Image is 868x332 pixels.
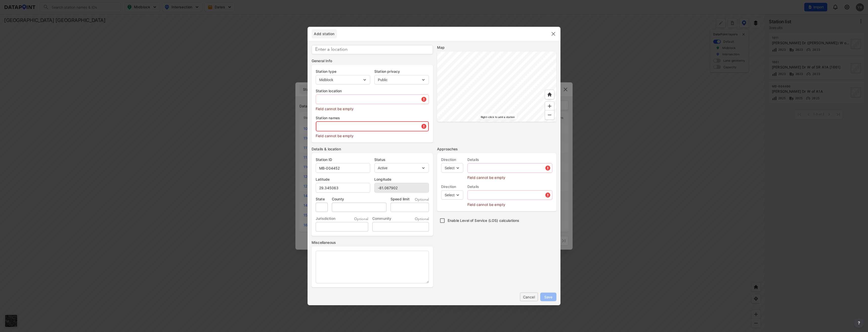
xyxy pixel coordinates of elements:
label: Direction [441,157,463,162]
span: ? [857,320,861,326]
label: Station names [316,115,429,121]
div: Enable Level of Service (LOS) calculations [437,215,558,226]
label: Details [467,184,552,189]
input: Enter a location [312,45,433,54]
img: close.efbf2170.svg [550,31,556,37]
label: Latitude [316,177,370,182]
label: Details [467,157,552,162]
div: Details & location [312,147,433,152]
label: Direction [441,184,463,189]
label: Status [374,157,429,162]
label: Jurisdiction [316,216,335,221]
button: more [854,318,864,328]
label: Station location [316,88,429,93]
span: Optional [415,217,429,222]
div: full width tabs example [312,29,337,38]
label: Station privacy [374,69,429,74]
p: Field cannot be empty [467,200,552,207]
p: Field cannot be empty [316,104,429,111]
label: Miscellaneous [312,240,433,245]
label: Longitude [374,177,429,182]
span: Cancel [524,294,534,300]
span: Add station [312,31,337,36]
span: Optional [415,197,429,202]
label: State [316,197,328,202]
label: County [332,197,386,202]
label: Speed limit [390,197,409,202]
label: Community [372,216,391,221]
label: Station type [316,69,370,74]
div: Approaches [437,147,556,152]
p: Field cannot be empty [316,131,429,138]
div: Map [437,45,556,50]
p: Field cannot be empty [467,173,552,180]
div: General Info [312,58,433,63]
button: Cancel [520,293,538,301]
label: Station ID [316,157,370,162]
span: Optional [354,217,368,222]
